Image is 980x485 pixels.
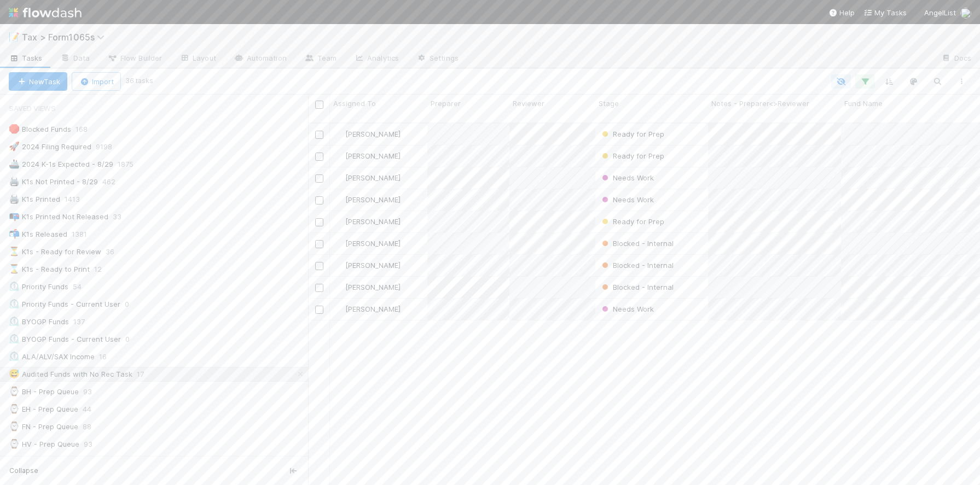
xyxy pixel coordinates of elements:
span: 1413 [65,192,91,206]
span: Reviewer [513,98,544,109]
div: EH - Prep Queue [9,402,78,416]
img: logo-inverted-e16ddd16eac7371096b0.svg [9,3,82,22]
span: ⏳ [9,247,20,256]
img: avatar_45ea4894-10ca-450f-982d-dabe3bd75b0b.png [960,8,971,19]
span: Fund Name [844,98,883,109]
span: 1381 [72,227,98,241]
div: Blocked - Internal [600,282,674,293]
span: Assigned To [333,98,376,109]
span: [PERSON_NAME] [345,305,401,313]
span: Ready for Prep [600,217,664,226]
span: [PERSON_NAME] [345,261,401,270]
span: AngelList [924,8,956,17]
div: [PERSON_NAME] [334,150,401,161]
div: Priority Funds [9,280,68,294]
div: Blocked Funds [9,122,71,136]
span: My Tasks [863,8,907,17]
span: ⌚ [9,387,20,396]
div: MB - Prep Queue [9,455,80,469]
span: ⏲️ [9,299,20,308]
span: 📭 [9,212,20,221]
div: Help [828,7,855,18]
div: BH - Prep Queue [9,385,79,399]
span: 🖨️ [9,177,20,186]
a: Flow Builder [98,50,171,68]
span: 16 [99,350,118,364]
small: 36 tasks [125,76,153,86]
div: Needs Work [600,172,654,183]
div: 2024 Filing Required [9,140,91,154]
span: 44 [83,402,102,416]
span: 17 [137,367,155,381]
span: ⏲️ [9,282,20,291]
span: Notes - Preparer<>Reviewer [711,98,809,109]
input: Toggle Row Selected [315,196,323,204]
span: 📬 [9,229,20,238]
span: ⏲️ [9,352,20,361]
span: Preparer [431,98,461,109]
div: BYOGP Funds - Current User [9,332,121,346]
div: [PERSON_NAME] [334,194,401,205]
span: 36 [106,245,125,259]
span: ⏲️ [9,334,20,343]
span: Tasks [9,52,43,63]
span: [PERSON_NAME] [345,151,401,160]
span: 462 [102,175,126,189]
a: Layout [171,50,225,68]
input: Toggle Row Selected [315,218,323,226]
a: Data [51,50,98,68]
span: 93 [83,385,103,399]
span: ⌚ [9,422,20,431]
div: [PERSON_NAME] [334,303,401,314]
span: 33 [113,210,132,224]
span: 📝 [9,32,20,42]
span: Stage [599,98,619,109]
span: 88 [83,420,102,434]
span: 48 [84,455,104,469]
div: K1s Printed [9,192,60,206]
span: Blocked - Internal [600,261,674,270]
div: [PERSON_NAME] [334,172,401,183]
span: 0 [125,297,140,311]
a: Settings [408,50,467,68]
span: [PERSON_NAME] [345,130,401,138]
input: Toggle Row Selected [315,262,323,270]
input: Toggle All Rows Selected [315,101,323,109]
div: [PERSON_NAME] [334,238,401,249]
div: Priority Funds - Current User [9,297,120,311]
div: ALA/ALV/SAX Income [9,350,95,364]
div: Needs Work [600,303,654,314]
a: Automation [225,50,295,68]
span: Saved Views [9,97,56,119]
img: avatar_66854b90-094e-431f-b713-6ac88429a2b8.png [335,195,344,204]
div: [PERSON_NAME] [334,282,401,293]
span: 137 [73,315,96,329]
span: ⌚ [9,404,20,413]
span: 0 [125,332,141,346]
span: 12 [94,262,113,276]
div: K1s Not Printed - 8/29 [9,175,98,189]
div: [PERSON_NAME] [334,128,401,139]
span: [PERSON_NAME] [345,239,401,248]
img: avatar_711f55b7-5a46-40da-996f-bc93b6b86381.png [335,261,344,270]
div: K1s - Ready for Review [9,245,101,259]
span: 🛑 [9,124,20,133]
div: Blocked - Internal [600,260,674,271]
div: Needs Work [600,194,654,205]
a: My Tasks [863,7,907,18]
span: [PERSON_NAME] [345,195,401,204]
div: K1s Printed Not Released [9,210,108,224]
span: Tax > Form1065s [22,32,110,43]
img: avatar_711f55b7-5a46-40da-996f-bc93b6b86381.png [335,305,344,313]
div: [PERSON_NAME] [334,260,401,271]
span: ⌚ [9,439,20,448]
span: ⌛ [9,264,20,273]
button: Import [72,72,121,91]
div: Blocked - Internal [600,238,674,249]
img: avatar_66854b90-094e-431f-b713-6ac88429a2b8.png [335,217,344,226]
div: Ready for Prep [600,128,664,139]
div: K1s Released [9,227,67,241]
span: Needs Work [600,173,654,182]
span: Needs Work [600,195,654,204]
input: Toggle Row Selected [315,240,323,248]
